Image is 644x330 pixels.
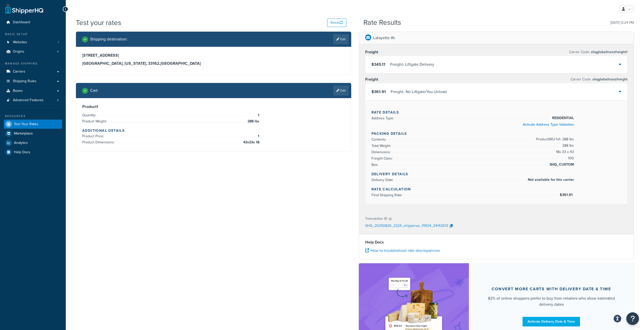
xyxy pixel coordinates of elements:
[82,53,345,58] h3: [STREET_ADDRESS]
[14,122,38,126] span: Test Your Rates
[371,149,392,155] span: Dimensions:
[13,20,30,25] span: Dashboard
[4,148,62,157] a: Help Docs
[82,128,345,133] h4: Additional Details
[4,129,62,138] a: Marketplace
[257,112,259,118] span: 1
[535,136,574,142] span: Product SKU-1 x 1 - 288 lbs
[82,113,97,118] span: Quantity:
[4,86,62,96] a: Boxes
[327,18,346,27] button: Reset
[571,76,628,83] p: Carrier Code:
[371,192,404,198] span: Final Shipping Rate:
[590,49,628,55] span: shqglobaltranzfreight1
[365,77,378,82] h3: Freight
[333,85,349,96] a: Edit
[13,70,25,74] span: Carriers
[365,239,628,245] h4: Help Docs
[371,156,394,161] span: Freight Class:
[4,38,62,47] li: Websites
[371,171,621,177] h4: Delivery Details
[76,18,121,28] h1: Test your rates
[4,67,62,76] a: Carriers
[371,143,392,148] span: Total Weight:
[4,18,62,27] a: Dashboard
[363,19,401,27] h2: Rate Results
[14,131,33,136] span: Marketplace
[365,222,448,230] p: SHQ_20250820_2224_shipperws_19924_34143013
[82,140,116,145] span: Product Dimensions:
[82,104,345,109] h3: Product 1
[371,162,380,167] span: Box:
[4,77,62,86] a: Shipping Rules
[391,88,447,95] div: Freight - No Liftgate/You Unload
[569,49,628,56] p: Carrier Code:
[371,110,621,115] h4: Rate Details
[90,37,128,41] h2: Shipping destination :
[560,192,574,197] span: $361.91
[257,133,259,139] span: 1
[4,47,62,56] a: Origins4
[14,141,28,145] span: Analytics
[82,61,345,66] h3: [GEOGRAPHIC_DATA], [US_STATE], 33162 , [GEOGRAPHIC_DATA]
[82,119,108,124] span: Product Weight:
[13,79,36,83] span: Shipping Rules
[551,115,574,121] span: RESIDENTIAL
[371,116,395,121] span: Address Type:
[561,143,574,149] span: 288 lbs
[246,118,259,124] span: 288 lbs
[371,177,395,183] span: Delivery Date:
[90,88,98,93] h2: Cart :
[4,120,62,129] a: Test Your Rates
[365,215,387,222] p: Transaction ID
[567,155,574,161] span: 100
[4,38,62,47] a: Websites1
[4,138,62,147] a: Analytics
[390,61,434,68] div: Freight - Liftgate Delivery
[626,312,639,325] button: Open Resource Center
[4,61,62,66] div: Manage Shipping
[333,34,349,44] a: Edit
[13,40,27,45] span: Websites
[365,50,378,55] h3: Freight
[527,177,574,183] span: Not available for this carrier
[58,40,59,45] span: 1
[82,134,105,139] span: Product Price:
[4,114,62,118] div: Resources
[523,317,580,326] a: Activate Delivery Date & Time
[13,89,23,93] span: Boxes
[492,287,611,292] div: Convert more carts with delivery date & time
[57,50,59,54] span: 4
[371,131,621,136] h4: Packing Details
[548,162,574,168] span: SHQ_CUSTOM
[13,50,24,54] span: Origins
[365,248,440,253] a: How to troubleshoot rate discrepancies
[371,137,388,142] span: Contents:
[57,98,59,102] span: 4
[523,122,574,127] a: Activate Address Type Validation
[4,96,62,105] a: Advanced Features4
[373,34,394,41] p: Lafayette IN
[14,150,30,155] span: Help Docs
[371,187,621,192] h4: Rate Calculation
[4,32,62,36] div: Basic Setup
[481,295,622,307] div: 82% of online shoppers prefer to buy from retailers who show estimated delivery dates
[13,98,44,102] span: Advanced Features
[610,19,634,26] p: [DATE] 6:24 PM
[371,61,385,67] span: $345.11
[591,77,628,82] span: shqglobaltranzfreight
[555,149,574,155] span: 18 x 33 x 43
[4,96,62,105] li: Advanced Features
[242,139,259,145] span: 43 x 33 x 18
[4,47,62,56] li: Origins
[371,89,386,95] span: $361.91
